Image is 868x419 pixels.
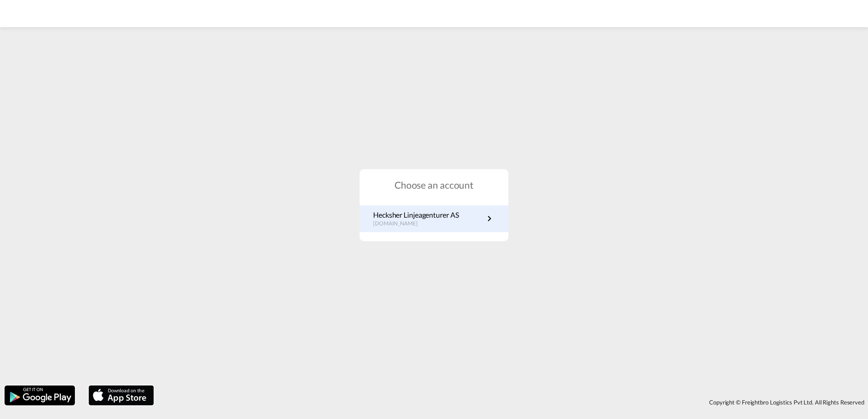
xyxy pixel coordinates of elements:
img: google.png [4,385,76,406]
div: Copyright © Freightbro Logistics Pvt Ltd. All Rights Reserved [158,395,868,410]
p: Hecksher Linjeagenturer AS [373,210,459,220]
h1: Choose an account [360,178,508,191]
a: Hecksher Linjeagenturer AS[DOMAIN_NAME] [373,210,495,228]
p: [DOMAIN_NAME] [373,220,459,228]
img: apple.png [88,385,155,406]
md-icon: icon-chevron-right [484,213,495,224]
